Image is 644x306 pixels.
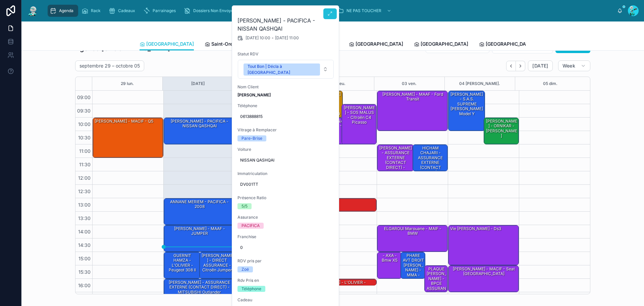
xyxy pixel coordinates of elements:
[140,38,194,51] a: [GEOGRAPHIC_DATA]
[377,252,401,278] div: - AXA - bmw x5
[240,182,331,187] span: DV001TT
[449,91,484,117] div: [PERSON_NAME] - S.A.S. SUPREME [PERSON_NAME] Model Y
[76,175,92,181] span: 12:00
[75,108,92,114] span: 09:30
[237,127,334,133] span: Vitrage à Remplacer
[378,91,447,102] div: [PERSON_NAME] - MAAF - Ford transit
[146,41,194,47] span: [GEOGRAPHIC_DATA]
[211,41,238,47] span: Saint-Orens
[377,145,414,171] div: [PERSON_NAME] - ASSURANCE EXTERNE (CONTACT DIRECT) - PEUGEOT Partner
[237,195,334,201] span: Présence Ratio
[485,118,519,139] div: [PERSON_NAME] - ORNIKAR - [PERSON_NAME]
[76,135,92,140] span: 10:30
[378,145,413,180] div: [PERSON_NAME] - ASSURANCE EXTERNE (CONTACT DIRECT) - PEUGEOT Partner
[27,5,39,16] img: App logo
[335,5,395,17] a: NE PAS TOUCHER
[506,61,516,71] button: Back
[558,60,590,71] button: Week
[346,8,381,13] span: NE PAS TOUCHER
[484,118,519,144] div: [PERSON_NAME] - ORNIKAR - [PERSON_NAME]
[248,63,316,76] div: Tout Bon | Décla à [GEOGRAPHIC_DATA]
[153,8,176,13] span: Parrainages
[76,229,92,234] span: 14:00
[237,297,334,303] span: Cadeau
[79,62,140,69] h2: septembre 29 – octobre 05
[237,258,334,264] span: RDV pris par
[237,103,334,108] span: Téléphone
[59,8,73,13] span: Agenda
[414,38,468,51] a: [GEOGRAPHIC_DATA]
[448,225,519,265] div: Vie [PERSON_NAME] - Ds3
[402,253,425,283] div: PHARE AVT DROIT [PERSON_NAME] - MMA - classe A
[306,279,376,286] div: [PERSON_NAME] - L'OLIVIER -
[79,5,105,17] a: Rack
[237,234,334,239] span: Franchise
[164,279,234,305] div: [PERSON_NAME] - ASSURANCE EXTERNE (CONTACT DIRECT) - MITSUBISHI Outlander
[306,199,376,211] div: 🕒 RÉUNION - -
[241,135,262,141] div: Pare-Brise
[378,253,401,264] div: - AXA - bmw x5
[377,225,447,252] div: ELGAROUI Marouane - MAIF - BMW
[91,8,101,13] span: Rack
[237,171,334,176] span: Immatriculation
[449,226,502,232] div: Vie [PERSON_NAME] - Ds3
[164,225,234,252] div: [PERSON_NAME] - MAAF - JUMPER
[448,91,485,131] div: [PERSON_NAME] - S.A.S. SUPREME [PERSON_NAME] Model Y
[118,8,135,13] span: Cadeaux
[237,278,334,283] span: Rdv Pris en
[241,5,286,17] a: Recouvrement
[165,253,200,273] div: GUERNIT HAMZA - L'OLIVIER - Peugeot 308 II
[448,266,519,292] div: [PERSON_NAME] - MACIF - seat [GEOGRAPHIC_DATA]
[449,266,518,277] div: [PERSON_NAME] - MACIF - seat [GEOGRAPHIC_DATA]
[237,147,334,152] span: Voiture
[76,202,92,208] span: 13:00
[543,77,557,90] button: 05 dim.
[421,41,468,47] span: [GEOGRAPHIC_DATA]
[426,266,447,296] div: PLAQUE [PERSON_NAME] - BPCE ASSURANCES - C4
[402,77,417,90] button: 03 ven.
[191,77,205,90] button: [DATE]
[246,35,270,41] span: [DATE] 10:00
[77,256,92,261] span: 15:00
[528,60,552,71] button: [DATE]
[562,63,575,69] span: Week
[76,215,92,221] span: 13:30
[48,5,78,17] a: Agenda
[237,92,271,97] strong: [PERSON_NAME]
[76,121,92,127] span: 10:00
[486,41,533,47] span: [GEOGRAPHIC_DATA]
[459,77,500,90] button: 04 [PERSON_NAME].
[241,203,248,209] div: 5/5
[349,38,403,51] a: [GEOGRAPHIC_DATA]
[121,77,134,90] button: 29 lun.
[165,279,234,295] div: [PERSON_NAME] - ASSURANCE EXTERNE (CONTACT DIRECT) - MITSUBISHI Outlander
[516,61,525,71] button: Next
[238,60,334,79] button: Select Button
[94,118,154,124] div: [PERSON_NAME] - MACIF - Q5
[237,51,334,57] span: Statut RDV
[107,5,140,17] a: Cadeaux
[165,199,234,210] div: ANNANE MERIEM - PACIFICA - 2008
[76,188,92,194] span: 12:30
[165,118,234,129] div: [PERSON_NAME] - PACIFICA - NISSAN QASHQAI
[182,5,240,17] a: Dossiers Non Envoyés
[378,226,447,237] div: ELGAROUI Marouane - MAIF - BMW
[414,145,447,180] div: HICHAM CHAJARI - ASSURANCE EXTERNE (CONTACT DIRECT) - Classe A
[201,253,234,273] div: [PERSON_NAME] - DIRECT ASSURANCE - Citroën jumper
[44,3,617,18] div: scrollable content
[77,269,92,275] span: 15:30
[272,35,274,41] span: -
[164,118,234,144] div: [PERSON_NAME] - PACIFICA - NISSAN QASHQAI
[237,84,334,90] span: Nom Client
[241,223,260,229] div: PACIFICA
[275,35,299,41] span: [DATE] 11:00
[413,145,448,171] div: HICHAM CHAJARI - ASSURANCE EXTERNE (CONTACT DIRECT) - Classe A
[141,5,180,17] a: Parrainages
[343,105,376,126] div: [PERSON_NAME] - SOS MALUS - Citroën C4 Picasso
[240,245,331,250] span: 0
[240,114,331,119] span: 0613888815
[77,148,92,154] span: 11:00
